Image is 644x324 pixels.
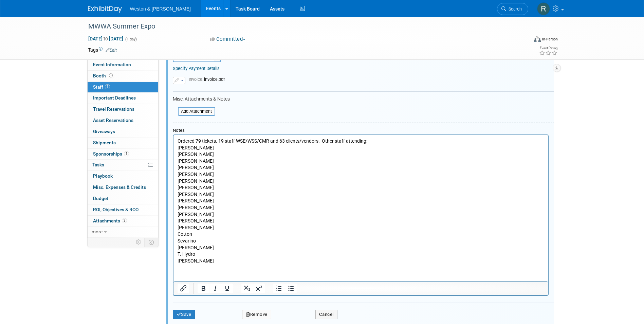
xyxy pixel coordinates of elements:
[93,106,134,112] span: Travel Reservations
[144,238,158,247] td: Toggle Event Tabs
[242,310,271,319] button: Remove
[253,284,265,293] button: Superscript
[93,140,116,145] span: Shipments
[285,284,297,293] button: Bullet list
[93,184,146,190] span: Misc. Expenses & Credits
[93,73,114,78] span: Booth
[124,151,129,156] span: 1
[173,66,220,71] a: Specify Payment Details
[92,162,104,167] span: Tasks
[88,47,117,53] td: Tags
[93,62,131,67] span: Event Information
[130,6,191,12] span: Weston & [PERSON_NAME]
[88,126,158,137] a: Giveaways
[88,138,158,148] a: Shipments
[539,47,557,50] div: Event Rating
[315,310,337,319] button: Cancel
[88,82,158,93] a: Staff1
[173,135,548,281] iframe: Rich Text Area
[93,95,136,101] span: Important Deadlines
[221,284,233,293] button: Underline
[88,104,158,115] a: Travel Reservations
[198,284,209,293] button: Bold
[133,238,145,247] td: Personalize Event Tab Strip
[103,36,109,41] span: to
[93,84,110,90] span: Staff
[88,93,158,104] a: Important Deadlines
[189,77,225,82] span: invoice.pdf
[93,196,108,201] span: Budget
[88,204,158,215] a: ROI, Objectives & ROO
[88,182,158,193] a: Misc. Expenses & Credits
[105,84,110,89] span: 1
[173,310,195,319] button: Save
[88,160,158,170] a: Tasks
[178,284,189,293] button: Insert/edit link
[537,2,550,15] img: Roberta Sinclair
[189,77,204,82] span: Invoice:
[208,36,248,43] button: Committed
[506,6,522,12] span: Search
[86,20,518,33] div: MWWA Summer Expo
[241,284,253,293] button: Subscript
[88,115,158,126] a: Asset Reservations
[108,73,114,78] span: Booth not reserved yet
[88,193,158,204] a: Budget
[106,48,117,53] a: Edit
[122,218,127,223] span: 3
[93,129,115,134] span: Giveaways
[93,218,127,223] span: Attachments
[209,284,221,293] button: Italic
[88,216,158,227] a: Attachments3
[92,229,103,234] span: more
[88,36,124,42] span: [DATE] [DATE]
[88,227,158,237] a: more
[497,3,528,15] a: Search
[88,6,122,13] img: ExhibitDay
[173,96,554,102] div: Misc. Attachments & Notes
[488,35,558,46] div: Event Format
[88,71,158,82] a: Booth
[93,207,139,212] span: ROI, Objectives & ROO
[93,151,129,157] span: Sponsorships
[88,149,158,160] a: Sponsorships1
[88,59,158,70] a: Event Information
[93,118,133,123] span: Asset Reservations
[125,37,137,41] span: (1 day)
[173,128,549,133] div: Notes
[542,37,558,42] div: In-Person
[93,173,113,179] span: Playbook
[88,171,158,182] a: Playbook
[273,284,285,293] button: Numbered list
[534,36,541,42] img: Format-Inperson.png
